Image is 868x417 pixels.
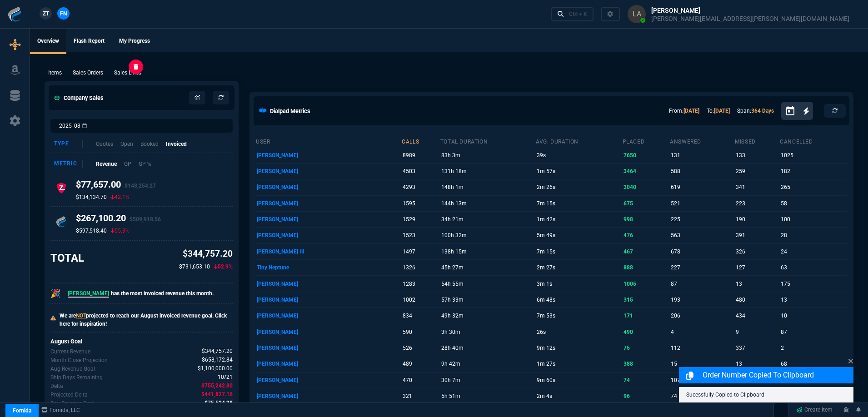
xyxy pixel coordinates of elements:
[781,293,846,306] p: 13
[624,342,668,354] p: 75
[403,165,438,178] p: 4503
[441,245,534,258] p: 138h 15m
[257,181,400,194] p: [PERSON_NAME]
[255,134,401,147] th: user
[736,326,778,338] p: 9
[66,29,112,54] a: Flash Report
[669,107,699,115] p: From:
[124,160,131,168] p: GP
[671,149,733,162] p: 131
[624,197,668,210] p: 675
[624,278,668,290] p: 1005
[403,309,438,322] p: 834
[441,342,534,354] p: 28h 40m
[257,374,400,387] p: [PERSON_NAME]
[140,140,159,148] p: Booked
[671,278,733,290] p: 87
[210,373,233,382] p: spec.value
[202,347,233,356] span: Revenue for Aug.
[751,108,774,114] a: 364 Days
[441,261,534,274] p: 45h 27m
[257,149,400,162] p: [PERSON_NAME]
[441,309,534,322] p: 49h 32m
[194,347,233,356] p: spec.value
[60,10,67,18] span: FN
[110,194,130,201] p: 42.1%
[50,347,90,356] p: Revenue for Aug.
[403,278,438,290] p: 1283
[403,342,438,354] p: 526
[781,149,846,162] p: 1025
[257,245,400,258] p: [PERSON_NAME] Iii
[671,326,733,338] p: 4
[736,181,778,194] p: 341
[714,108,730,114] a: [DATE]
[537,342,620,354] p: 9m 12s
[201,390,233,399] span: The difference between the current month's Revenue goal and projected month-end.
[707,107,730,115] p: To:
[110,227,130,234] p: 55.3%
[736,278,778,290] p: 13
[669,134,734,147] th: answered
[194,356,233,364] p: spec.value
[537,165,620,178] p: 1m 57s
[441,149,534,162] p: 83h 3m
[50,399,95,407] p: Delta divided by the remaining ship days.
[198,364,233,373] span: Company Revenue Goal for Aug.
[403,229,438,242] p: 1523
[441,181,534,194] p: 148h 1m
[50,287,60,300] p: 🎉
[48,69,62,77] p: Items
[76,213,161,227] h4: $267,100.20
[781,197,846,210] p: 58
[73,69,103,77] p: Sales Orders
[624,357,668,370] p: 388
[201,382,233,390] span: The difference between the current month's Revenue and the goal.
[403,261,438,274] p: 1326
[537,229,620,242] p: 5m 49s
[781,278,846,290] p: 175
[403,197,438,210] p: 1595
[736,245,778,258] p: 326
[257,326,400,338] p: [PERSON_NAME]
[537,309,620,322] p: 7m 53s
[569,10,587,18] div: Ctrl + K
[736,149,778,162] p: 133
[686,391,846,399] p: Sucessfully Copied to Clipboard
[218,373,233,382] span: Out of 21 ship days in Aug - there are 10 remaining.
[537,181,620,194] p: 2m 26s
[736,229,778,242] p: 391
[130,216,161,223] span: $509,918.56
[440,134,535,147] th: total duration
[76,227,107,234] p: $597,518.40
[257,390,400,402] p: [PERSON_NAME]
[537,261,620,274] p: 2m 27s
[781,245,846,258] p: 24
[671,181,733,194] p: 619
[166,140,187,148] p: Invoiced
[441,197,534,210] p: 144h 13m
[139,160,151,168] p: GP %
[671,293,733,306] p: 193
[76,194,107,201] p: $134,134.70
[403,374,438,387] p: 470
[112,29,157,54] a: My Progress
[736,261,778,274] p: 127
[441,278,534,290] p: 54h 55m
[403,213,438,226] p: 1529
[270,107,310,115] h5: Dialpad Metrics
[736,309,778,322] p: 434
[50,338,233,345] h6: August Goal
[624,181,668,194] p: 3040
[441,390,534,402] p: 5h 51m
[535,134,622,147] th: avg. duration
[537,213,620,226] p: 1m 42s
[781,261,846,274] p: 63
[257,213,400,226] p: [PERSON_NAME]
[624,293,668,306] p: 315
[441,326,534,338] p: 3h 30m
[671,165,733,178] p: 588
[43,10,49,18] span: ZT
[781,342,846,354] p: 2
[671,309,733,322] p: 206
